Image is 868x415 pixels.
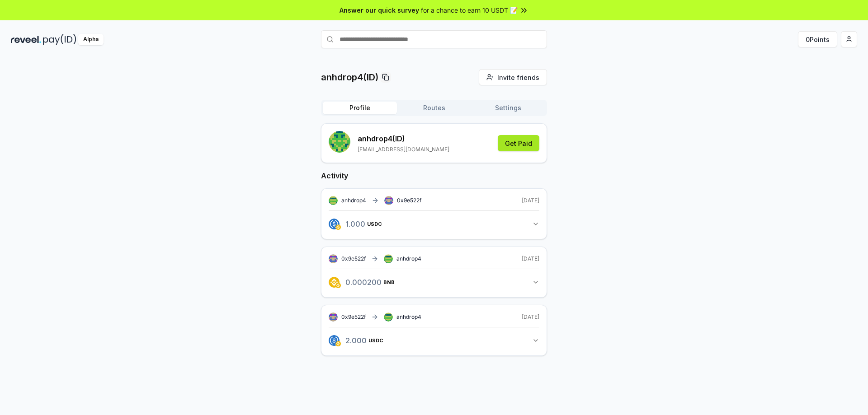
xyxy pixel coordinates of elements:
[43,34,76,45] img: pay_id
[321,170,547,181] h2: Activity
[522,197,539,204] span: [DATE]
[798,31,837,47] button: 0Points
[323,102,397,114] button: Profile
[340,5,419,15] span: Answer our quick survey
[335,283,341,288] img: logo.png
[78,34,104,45] div: Alpha
[329,277,340,288] img: logo.png
[367,221,382,227] span: USDC
[479,69,547,85] button: Invite friends
[341,313,366,320] span: 0x9e522f
[522,313,539,321] span: [DATE]
[329,219,340,229] img: logo.png
[396,255,421,262] span: anhdrop4
[335,341,341,346] img: logo.png
[321,71,378,84] p: anhdrop4(ID)
[341,197,366,204] span: anhdrop4
[329,216,539,232] button: 1.000USDC
[421,5,518,15] span: for a chance to earn 10 USDT 📝
[329,333,539,348] button: 2.000USDC
[368,338,383,343] span: USDC
[11,34,41,45] img: reveel_dark
[358,146,449,153] p: [EMAIL_ADDRESS][DOMAIN_NAME]
[396,313,421,321] span: anhdrop4
[335,224,341,230] img: logo.png
[498,135,539,151] button: Get Paid
[397,102,471,114] button: Routes
[397,197,421,204] span: 0x9e522f
[497,73,539,82] span: Invite friends
[471,102,545,114] button: Settings
[329,335,340,346] img: logo.png
[329,275,539,290] button: 0.000200BNB
[358,133,449,144] p: anhdrop4 (ID)
[341,255,366,262] span: 0x9e522f
[522,255,539,262] span: [DATE]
